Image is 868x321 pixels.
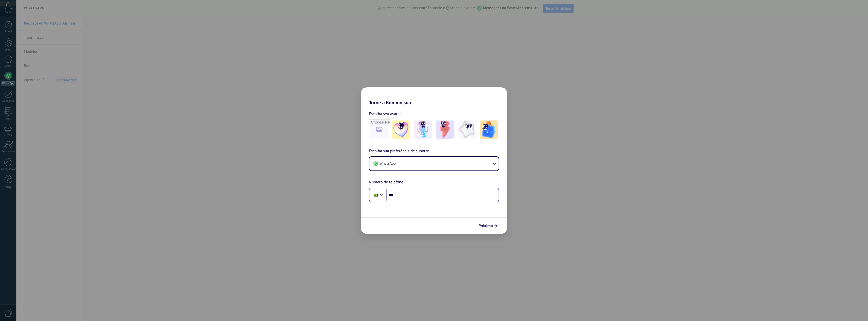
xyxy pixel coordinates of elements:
[436,120,454,139] img: -3.jpeg
[369,111,401,117] span: Escolha seu avatar
[480,120,498,139] img: -5.jpeg
[478,224,493,228] span: Próximo
[458,120,476,139] img: -4.jpeg
[369,148,429,155] span: Escolha sua preferência de suporte
[414,120,432,139] img: -2.jpeg
[379,161,396,166] span: WhatsApp
[361,87,507,106] h2: Torne a Kommo sua
[369,157,499,170] button: WhatsApp
[369,179,403,186] span: Número de telefone
[371,190,381,200] div: Brazil: + 55
[476,221,500,230] button: Próximo
[392,120,410,139] img: -1.jpeg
